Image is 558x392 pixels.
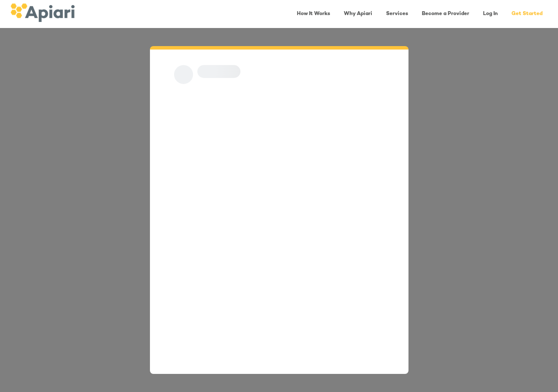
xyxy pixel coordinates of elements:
[381,5,413,23] a: Services
[506,5,548,23] a: Get Started
[339,5,377,23] a: Why Apiari
[292,5,335,23] a: How It Works
[478,5,503,23] a: Log In
[417,5,474,23] a: Become a Provider
[10,3,75,22] img: logo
